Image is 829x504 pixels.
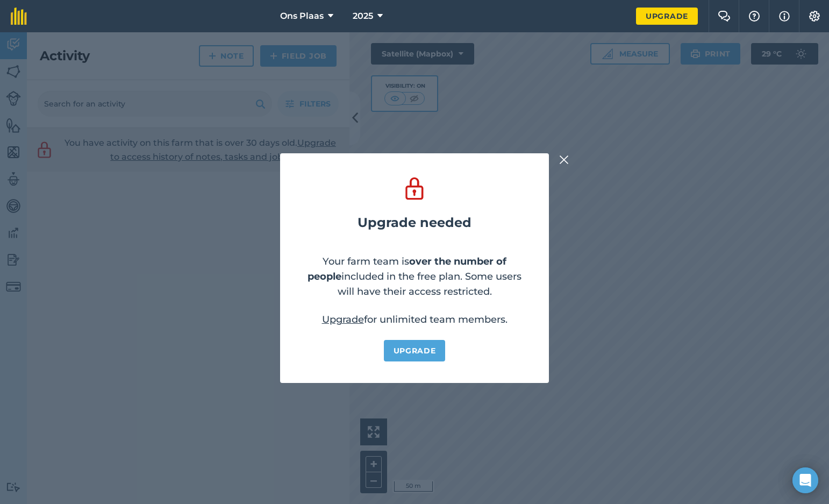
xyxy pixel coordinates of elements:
[358,215,471,230] h2: Upgrade needed
[748,11,761,22] img: A question mark icon
[11,8,27,25] img: fieldmargin Logo
[302,254,527,299] p: Your farm team is included in the free plan. Some users will have their access restricted.
[322,314,364,325] a: Upgrade
[322,312,508,327] p: for unlimited team members.
[718,11,731,22] img: Two speech bubbles overlapping with the left bubble in the forefront
[559,153,569,166] img: svg+xml;base64,PHN2ZyB4bWxucz0iaHR0cDovL3d3dy53My5vcmcvMjAwMC9zdmciIHdpZHRoPSIyMiIgaGVpZ2h0PSIzMC...
[384,340,446,361] a: Upgrade
[792,467,818,493] div: Open Intercom Messenger
[280,10,324,23] span: Ons Plaas
[808,11,821,22] img: A cog icon
[636,8,698,25] a: Upgrade
[779,10,790,23] img: svg+xml;base64,PHN2ZyB4bWxucz0iaHR0cDovL3d3dy53My5vcmcvMjAwMC9zdmciIHdpZHRoPSIxNyIgaGVpZ2h0PSIxNy...
[353,10,373,23] span: 2025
